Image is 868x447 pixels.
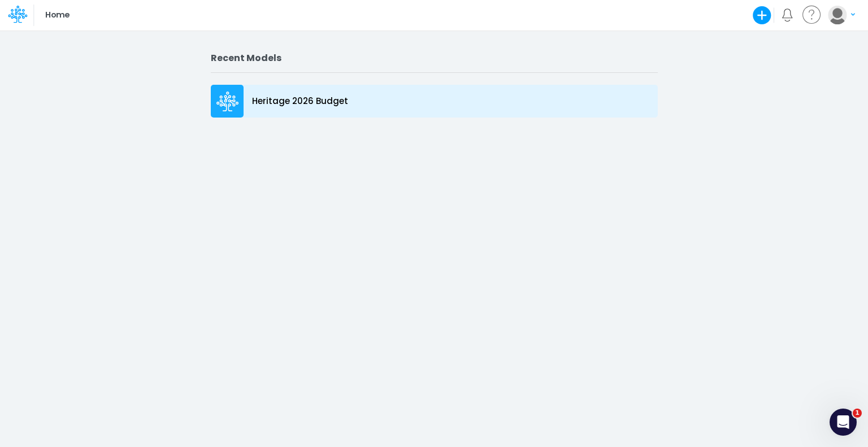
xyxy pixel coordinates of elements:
[853,409,862,418] span: 1
[252,95,348,108] p: Heritage 2026 Budget
[211,82,658,120] a: Heritage 2026 Budget
[45,9,70,21] p: Home
[781,8,794,21] a: Notifications
[211,53,658,63] h2: Recent Models
[830,409,857,436] iframe: Intercom live chat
